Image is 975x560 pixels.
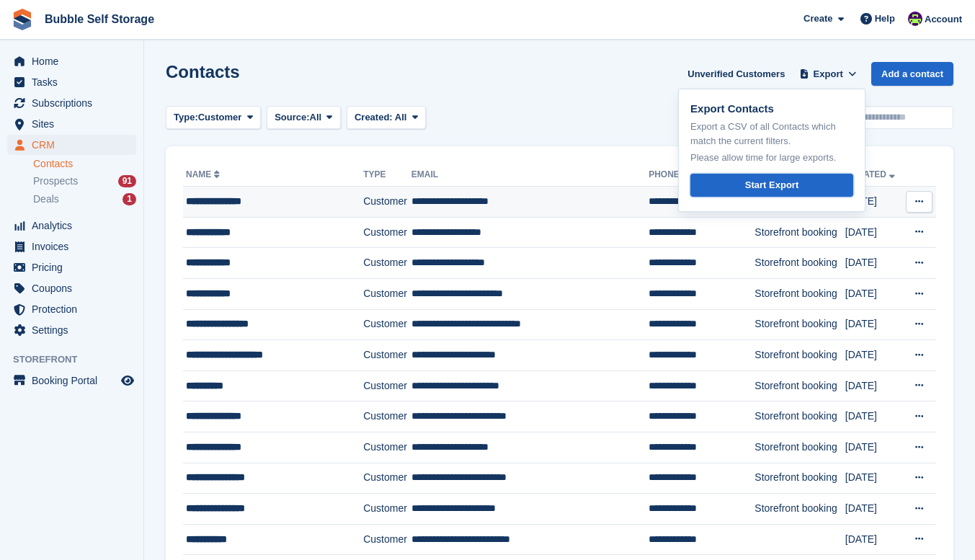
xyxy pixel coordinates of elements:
td: [DATE] [845,524,903,555]
span: Coupons [32,278,118,298]
td: [DATE] [845,217,903,248]
a: menu [7,236,136,257]
td: Customer [363,248,411,279]
td: [DATE] [845,278,903,309]
td: Customer [363,340,411,371]
td: Customer [363,278,411,309]
td: [DATE] [845,248,903,279]
td: Customer [363,187,411,218]
a: menu [7,215,136,236]
td: [DATE] [845,463,903,494]
div: 1 [123,193,136,205]
td: Customer [363,432,411,463]
span: All [395,112,407,123]
p: Please allow time for large exports. [690,151,853,165]
td: [DATE] [845,187,903,218]
a: menu [7,93,136,113]
button: Type: Customer [166,106,261,130]
td: Customer [363,494,411,525]
a: Add a contact [871,62,953,86]
a: Prospects 91 [33,174,136,189]
span: CRM [32,135,118,155]
td: Storefront booking [754,432,845,463]
th: Phone [649,164,754,187]
a: menu [7,257,136,277]
td: Customer [363,309,411,340]
button: Export [796,62,860,86]
span: Help [875,12,895,26]
td: Storefront booking [754,217,845,248]
a: menu [7,299,136,319]
td: Storefront booking [754,278,845,309]
a: Unverified Customers [682,62,791,86]
td: [DATE] [845,340,903,371]
span: Analytics [32,215,118,236]
td: [DATE] [845,494,903,525]
a: Name [186,169,223,179]
td: Storefront booking [754,309,845,340]
span: Prospects [33,174,78,188]
a: Contacts [33,157,136,171]
td: Customer [363,524,411,555]
span: Pricing [32,257,118,277]
a: menu [7,51,136,71]
h1: Contacts [166,62,240,81]
span: Export [814,67,843,81]
div: Start Export [745,178,798,192]
p: Export a CSV of all Contacts which match the current filters. [690,120,853,148]
span: Sites [32,114,118,134]
span: Account [925,12,962,27]
span: Booking Portal [32,370,118,391]
span: Home [32,51,118,71]
td: Storefront booking [754,340,845,371]
button: Created: All [347,106,426,130]
div: 91 [118,175,136,187]
a: menu [7,370,136,391]
td: [DATE] [845,309,903,340]
span: Subscriptions [32,93,118,113]
td: Customer [363,463,411,494]
a: Start Export [690,174,853,197]
a: menu [7,278,136,298]
span: Source: [275,110,309,125]
span: Customer [198,110,242,125]
a: Bubble Self Storage [39,7,160,31]
th: Email [411,164,649,187]
td: [DATE] [845,432,903,463]
a: menu [7,72,136,92]
span: Create [803,12,832,26]
td: Storefront booking [754,494,845,525]
span: All [310,110,322,125]
a: Deals 1 [33,192,136,207]
td: Customer [363,217,411,248]
p: Export Contacts [690,101,853,117]
td: Customer [363,370,411,401]
span: Settings [32,320,118,340]
button: Source: All [267,106,341,130]
td: Storefront booking [754,248,845,279]
td: Storefront booking [754,463,845,494]
span: Type: [174,110,198,125]
span: Deals [33,192,59,206]
img: stora-icon-8386f47178a22dfd0bd8f6a31ec36ba5ce8667c1dd55bd0f319d3a0aa187defe.svg [12,9,33,30]
td: Customer [363,401,411,432]
span: Protection [32,299,118,319]
td: Storefront booking [754,370,845,401]
td: [DATE] [845,370,903,401]
img: Tom Gilmore [908,12,922,26]
span: Created: [355,112,393,123]
a: menu [7,320,136,340]
span: Invoices [32,236,118,257]
td: Storefront booking [754,401,845,432]
a: menu [7,114,136,134]
span: Tasks [32,72,118,92]
td: [DATE] [845,401,903,432]
th: Type [363,164,411,187]
span: Storefront [13,352,143,367]
a: Preview store [119,372,136,389]
a: Created [845,169,898,179]
a: menu [7,135,136,155]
